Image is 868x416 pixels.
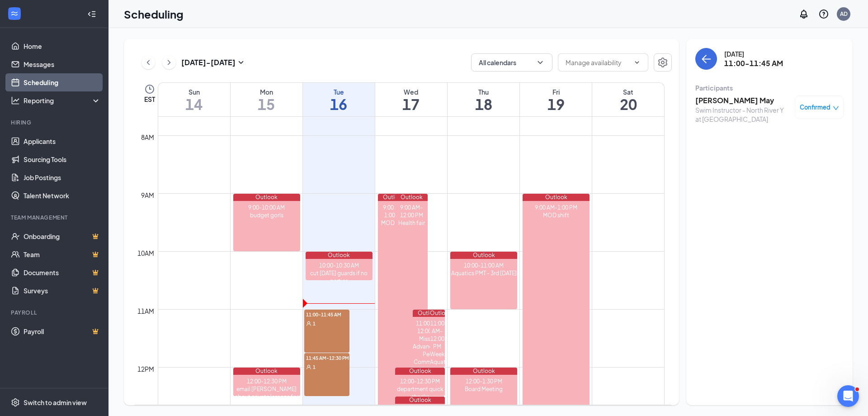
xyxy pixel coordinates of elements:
[24,96,101,105] div: Reporting
[378,194,410,201] div: Outlook
[304,353,349,362] span: 11:45 AM-12:30 PM
[724,49,783,58] div: [DATE]
[306,364,311,370] svg: User
[430,320,445,350] div: 11:00 AM-12:00 PM
[375,87,447,96] div: Wed
[833,105,839,111] span: down
[306,262,373,269] div: 10:00-10:30 AM
[523,194,590,201] div: Outlook
[124,6,184,22] h1: Scheduling
[395,378,445,385] div: 12:00-12:30 PM
[448,83,519,116] a: September 18, 2025
[592,83,664,116] a: September 20, 2025
[11,309,99,316] div: Payroll
[306,321,311,326] svg: User
[378,204,410,219] div: 9:00 AM-1:00 PM
[450,385,517,393] div: Board Meeting
[450,262,517,269] div: 10:00-11:00 AM
[413,335,445,404] div: Mission Advancement Peer Community Call (reoccurring every other month / 3rd [DATE])
[523,211,590,219] div: MOD shift
[375,83,447,116] a: September 17, 2025
[24,282,101,300] a: SurveysCrown
[450,252,517,259] div: Outlook
[136,364,156,374] div: 12pm
[566,57,630,67] input: Manage availability
[657,57,668,68] svg: Settings
[24,263,101,282] a: DocumentsCrown
[231,96,302,112] h1: 15
[24,168,101,186] a: Job Postings
[136,306,156,316] div: 11am
[144,84,155,95] svg: Clock
[471,53,552,72] button: All calendarsChevronDown
[233,211,300,219] div: budget gorls
[523,204,590,211] div: 9:00 AM-1:00 PM
[695,48,717,70] button: back-button
[303,96,375,112] h1: 16
[395,397,445,404] div: Outlook
[233,368,300,375] div: Outlook
[413,310,445,317] div: Outlook
[158,87,230,96] div: Sun
[450,368,517,375] div: Outlook
[142,56,155,69] button: ChevronLeft
[798,9,809,19] svg: Notifications
[24,227,101,245] a: OnboardingCrown
[304,310,349,319] span: 11:00-11:45 AM
[800,103,830,112] span: Confirmed
[231,87,302,96] div: Mon
[837,385,859,407] iframe: Intercom live chat
[231,83,302,116] a: September 15, 2025
[24,55,101,73] a: Messages
[24,398,87,407] div: Switch to admin view
[11,119,99,126] div: Hiring
[520,83,592,116] a: September 19, 2025
[24,73,101,91] a: Scheduling
[592,87,664,96] div: Sat
[139,132,156,142] div: 8am
[236,57,246,68] svg: SmallChevronDown
[162,56,176,69] button: ChevronRight
[378,219,410,227] div: MOD shift
[633,59,641,66] svg: ChevronDown
[695,83,844,92] div: Participants
[11,214,99,221] div: Team Management
[158,83,230,116] a: September 14, 2025
[313,320,316,327] span: 1
[818,9,829,19] svg: QuestionInfo
[11,398,20,407] svg: Settings
[450,378,517,385] div: 12:00-1:30 PM
[395,385,445,401] div: department quick checks
[233,378,300,385] div: 12:00-12:30 PM
[306,269,373,285] div: cut [DATE] guards if no parties
[139,190,156,200] div: 9am
[158,96,230,112] h1: 14
[144,57,153,68] svg: ChevronLeft
[24,37,101,55] a: Home
[724,58,783,68] h3: 11:00-11:45 AM
[450,269,517,277] div: Aquatics PMT - 3rd [DATE]
[233,204,300,211] div: 9:00-10:00 AM
[520,87,592,96] div: Fri
[695,105,790,124] div: Swim Instructor - North River Y at [GEOGRAPHIC_DATA]
[375,96,447,112] h1: 17
[395,204,428,219] div: 9:00 AM-12:00 PM
[136,248,156,258] div: 10am
[654,53,672,72] button: Settings
[430,350,445,373] div: Weekly Aquatics Meeting
[448,96,519,112] h1: 18
[303,83,375,116] a: September 16, 2025
[24,132,101,150] a: Applicants
[165,57,174,68] svg: ChevronRight
[520,96,592,112] h1: 19
[24,150,101,168] a: Sourcing Tools
[24,245,101,263] a: TeamCrown
[233,194,300,201] div: Outlook
[701,53,712,64] svg: ArrowLeft
[24,186,101,205] a: Talent Network
[87,10,96,19] svg: Collapse
[592,96,664,112] h1: 20
[24,322,101,340] a: PayrollCrown
[695,96,790,105] h3: [PERSON_NAME] May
